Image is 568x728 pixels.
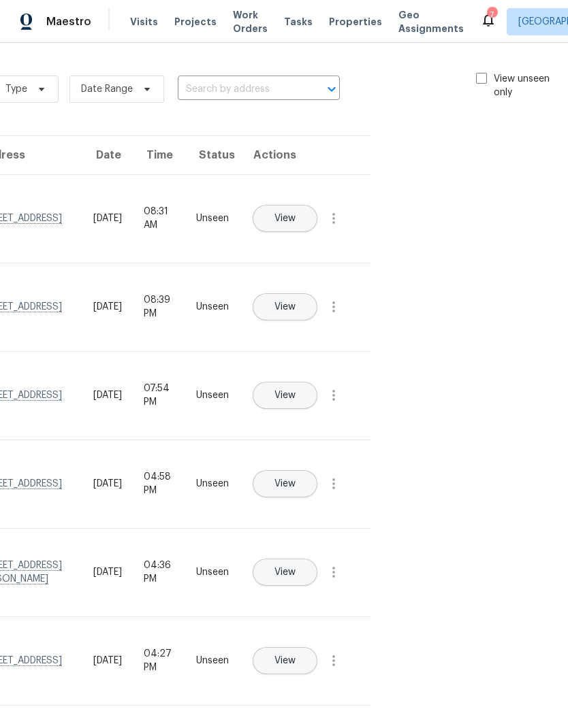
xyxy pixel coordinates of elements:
[93,565,122,579] div: [DATE]
[196,477,229,491] div: Unseen
[196,212,229,225] div: Unseen
[274,567,296,578] span: View
[93,300,122,314] div: [DATE]
[253,559,317,586] button: View
[329,15,382,29] span: Properties
[196,565,229,579] div: Unseen
[82,136,133,174] th: Date
[284,17,313,27] span: Tasks
[253,647,317,674] button: View
[274,214,296,224] span: View
[274,391,296,401] span: View
[144,205,174,232] div: 08:31 AM
[46,15,91,29] span: Maestro
[174,15,217,29] span: Projects
[133,136,185,174] th: Time
[253,205,317,232] button: View
[178,79,302,100] input: Search by address
[398,8,464,35] span: Geo Assignments
[130,15,158,29] span: Visits
[274,656,296,666] span: View
[274,479,296,489] span: View
[144,293,174,320] div: 08:39 PM
[274,302,296,312] span: View
[93,654,122,667] div: [DATE]
[93,388,122,402] div: [DATE]
[196,654,229,667] div: Unseen
[81,82,133,96] span: Date Range
[253,293,317,320] button: View
[93,212,122,225] div: [DATE]
[233,8,268,35] span: Work Orders
[185,136,240,174] th: Status
[196,388,229,402] div: Unseen
[5,82,27,96] span: Type
[144,382,174,409] div: 07:54 PM
[253,382,317,409] button: View
[144,470,174,497] div: 04:58 PM
[196,300,229,314] div: Unseen
[144,559,174,586] div: 04:36 PM
[487,8,496,22] div: 7
[144,647,174,674] div: 04:27 PM
[240,136,371,174] th: Actions
[93,477,122,491] div: [DATE]
[253,470,317,497] button: View
[322,80,341,99] button: Open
